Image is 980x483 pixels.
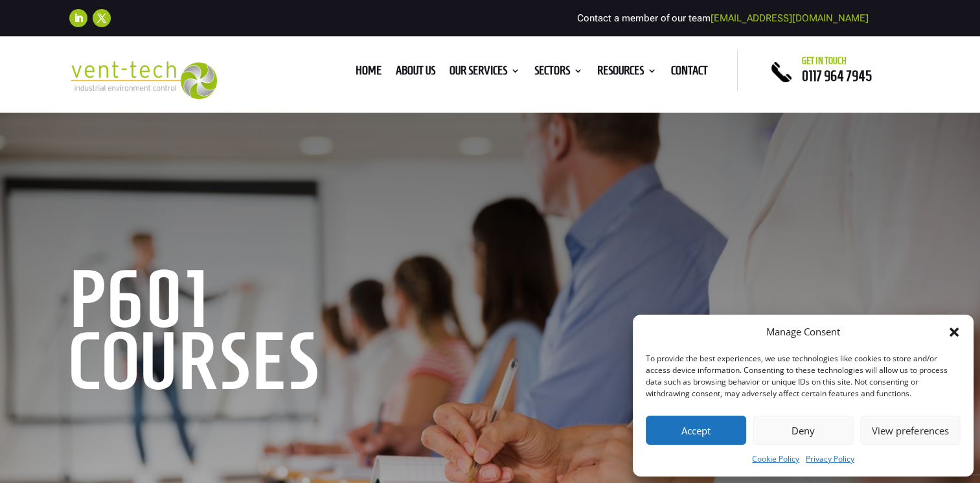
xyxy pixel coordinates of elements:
button: View preferences [860,416,961,445]
span: Get in touch [802,56,847,66]
button: Deny [753,416,853,445]
a: Follow on X [93,9,111,27]
a: Home [356,66,382,80]
img: 2023-09-27T08_35_16.549ZVENT-TECH---Clear-background [69,61,218,99]
div: Close dialog [948,326,961,339]
span: Contact a member of our team [577,12,869,24]
a: Follow on LinkedIn [69,9,87,27]
a: [EMAIL_ADDRESS][DOMAIN_NAME] [711,12,869,24]
a: Privacy Policy [806,451,854,467]
a: 0117 964 7945 [802,68,872,84]
h1: P601 Courses [69,268,464,399]
a: Sectors [534,66,583,80]
div: Manage Consent [766,324,840,340]
a: Contact [671,66,708,80]
button: Accept [646,416,746,445]
a: Cookie Policy [752,451,799,467]
a: Resources [597,66,657,80]
div: To provide the best experiences, we use technologies like cookies to store and/or access device i... [646,353,959,399]
a: About us [396,66,435,80]
a: Our Services [450,66,520,80]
